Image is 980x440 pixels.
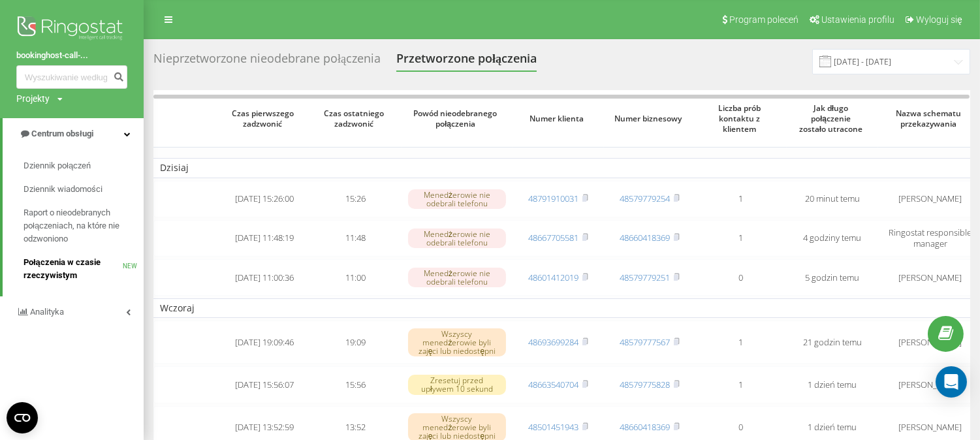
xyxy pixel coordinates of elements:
td: 15:56 [310,366,402,403]
td: [DATE] 19:09:46 [219,321,310,364]
td: [DATE] 15:56:07 [219,366,310,403]
td: 0 [695,259,787,296]
span: Dziennik połączeń [24,159,91,172]
td: 1 [695,181,787,217]
span: Dziennik wiadomości [24,183,103,196]
div: Menedżerowie nie odebrali telefonu [408,268,506,287]
a: Centrum obsługi [3,118,144,149]
span: Ustawienia profilu [821,14,894,25]
a: 48579779254 [620,193,671,204]
div: Nieprzetworzone nieodebrane połączenia [153,52,381,72]
td: 1 [695,321,787,364]
span: Połączenia w czasie rzeczywistym [24,256,123,282]
td: [DATE] 11:00:36 [219,259,310,296]
a: 48660418369 [620,421,671,433]
td: 15:26 [310,181,402,217]
span: Nazwa schematu przekazywania [889,108,972,129]
a: bookinghost-call-... [16,49,127,62]
a: 48791910031 [529,193,579,204]
span: Numer biznesowy [614,114,685,124]
div: Menedżerowie nie odebrali telefonu [408,228,506,248]
td: 5 godzin temu [787,259,878,296]
td: 21 godzin temu [787,321,878,364]
td: 1 [695,366,787,403]
span: Czas ostatniego zadzwonić [321,108,391,129]
input: Wyszukiwanie według numeru [16,65,127,89]
div: Menedżerowie nie odebrali telefonu [408,189,506,209]
img: Ringostat logo [16,13,127,46]
a: 48501451943 [529,421,579,433]
td: 19:09 [310,321,402,364]
td: 4 godziny temu [787,220,878,257]
a: 48693699284 [529,336,579,348]
span: Powód nieodebranego połączenia [413,108,501,129]
a: Dziennik wiadomości [24,178,144,201]
td: 11:00 [310,259,402,296]
td: 11:48 [310,220,402,257]
span: Liczba prób kontaktu z klientem [706,103,776,134]
span: Analityka [30,307,64,317]
span: Centrum obsługi [31,129,93,138]
a: Połączenia w czasie rzeczywistymNEW [24,251,144,287]
a: 48579777567 [620,336,671,348]
a: 48601412019 [529,272,579,283]
a: Raport o nieodebranych połączeniach, na które nie odzwoniono [24,201,144,251]
span: Wyloguj się [916,14,962,25]
a: 48579775828 [620,379,671,390]
td: 1 [695,220,787,257]
div: Wszyscy menedżerowie byli zajęci lub niedostępni [408,328,506,357]
td: [DATE] 15:26:00 [219,181,310,217]
td: [DATE] 11:48:19 [219,220,310,257]
div: Projekty [16,92,50,105]
span: Raport o nieodebranych połączeniach, na które nie odzwoniono [24,206,137,245]
a: 48660418369 [620,232,671,244]
a: 48579779251 [620,272,671,283]
div: Przetworzone połączenia [396,52,537,72]
div: Open Intercom Messenger [936,366,967,398]
span: Program poleceń [729,14,798,25]
a: 48663540704 [529,379,579,390]
span: Jak długo połączenie zostało utracone [797,103,868,134]
a: 48667705581 [529,232,579,244]
button: Open CMP widget [7,402,38,433]
td: 1 dzień temu [787,366,878,403]
a: Dziennik połączeń [24,154,144,178]
div: Zresetuj przed upływem 10 sekund [408,375,506,394]
span: Czas pierwszego zadzwonić [229,108,300,129]
td: 20 minut temu [787,181,878,217]
span: Numer klienta [523,114,593,124]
